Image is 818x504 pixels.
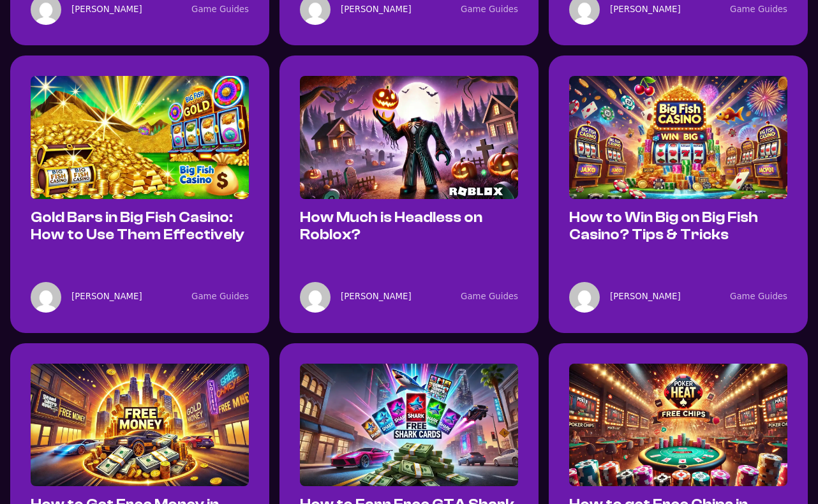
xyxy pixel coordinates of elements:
a: How to Win Big on Big Fish Casino? Tips & Tricks [569,209,758,243]
a: Ivana Kegalj - Author [71,3,142,17]
a: Game Guides [461,292,518,301]
a: How Much is Headless on Roblox? [300,209,482,243]
img: How to Win Big on Big Fish Casino? Tips & Tricks [569,76,787,198]
a: Ivana Kegalj - Author [71,290,142,304]
a: Game Guides [191,4,249,14]
a: Ivana Kegalj - Author [341,290,412,304]
a: Ivana Kegalj - Author [341,3,412,17]
img: How Much is Headless on Roblox? [300,76,518,198]
a: Ivana Kegalj - Author [610,3,681,17]
a: Game Guides [730,4,787,14]
a: Game Guides [730,292,787,301]
a: Ivana Kegalj - Author [610,290,681,304]
a: Game Guides [191,292,249,301]
a: Game Guides [461,4,518,14]
img: How to Earn Free GTA Shark Cards in 2025? [300,364,518,486]
img: How to get Free Chips in Poker Heat in 2025? [569,364,787,486]
img: How to Get Free Money in GTA 5: Story Mode & Online [31,364,249,486]
img: Gold Bars in Big Fish Casino: How to Use Them Effectively [31,76,249,198]
a: Gold Bars in Big Fish Casino: How to Use Them Effectively [31,209,244,243]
